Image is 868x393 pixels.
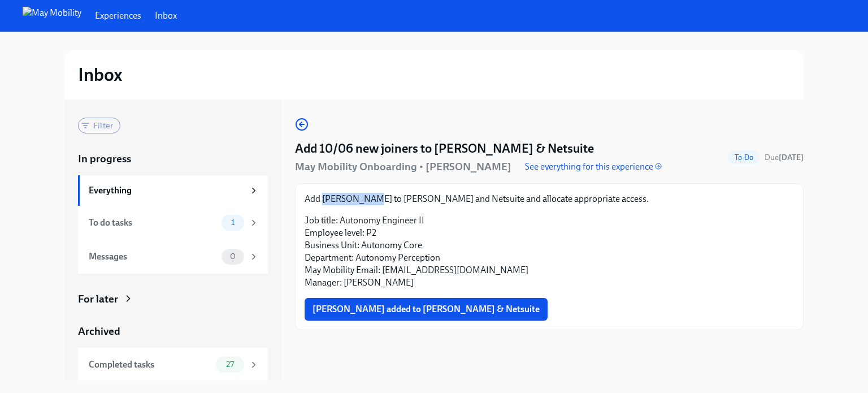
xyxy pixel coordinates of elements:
p: Job title: Autonomy Engineer II Employee level: P2 Business Unit: Autonomy Core Department: Auton... [305,214,794,289]
h5: May Mobility Onboarding • [PERSON_NAME] [295,159,511,174]
span: October 4th, 2025 09:00 [765,152,804,163]
a: For later [78,292,268,306]
a: Everything [78,175,268,206]
div: Everything [89,184,244,197]
strong: [DATE] [779,153,804,162]
span: 0 [223,252,242,261]
button: [PERSON_NAME] added to [PERSON_NAME] & Netsuite [305,298,548,321]
span: 27 [219,360,241,369]
a: Completed tasks27 [78,348,268,382]
div: Completed tasks [89,359,211,371]
a: To do tasks1 [78,206,268,240]
a: See everything for this experience [525,161,662,173]
div: For later [78,292,118,306]
span: Due [765,153,804,162]
span: [PERSON_NAME] added to [PERSON_NAME] & Netsuite [313,304,540,315]
span: 1 [224,218,241,227]
a: Messages0 [78,240,268,274]
a: Archived [78,324,268,339]
h4: Add 10/06 new joiners to [PERSON_NAME] & Netsuite [295,140,594,157]
p: Add [PERSON_NAME] to [PERSON_NAME] and Netsuite and allocate appropriate access. [305,193,794,205]
a: Experiences [95,10,141,22]
div: Messages [89,251,217,263]
h2: Inbox [78,63,123,86]
span: To Do [728,153,760,162]
div: To do tasks [89,217,217,229]
img: May Mobility [23,7,81,25]
a: In progress [78,152,268,166]
a: Inbox [155,10,177,22]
